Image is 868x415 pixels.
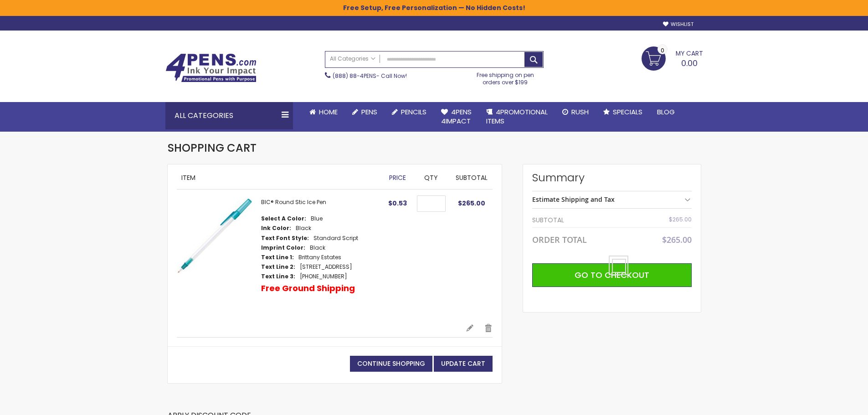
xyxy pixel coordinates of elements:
span: Update Cart [441,359,485,368]
a: Continue Shopping [350,356,432,372]
a: Blog [650,102,682,122]
a: Rush [555,102,596,122]
span: Subtotal [456,173,488,182]
dd: [PHONE_NUMBER] [300,273,347,280]
dt: Text Line 2 [261,263,295,271]
a: Pencils [385,102,434,122]
span: All Categories [330,55,375,62]
dd: Black [310,244,325,251]
dt: Text Font Style [261,235,309,242]
span: Pencils [401,107,426,117]
a: BIC® Round Stic Ice Pen [261,198,326,206]
span: Qty [424,173,438,182]
a: Home [302,102,345,122]
dt: Imprint Color [261,244,305,251]
img: BIC® Round Stic Ice Pen-Blue [177,199,252,274]
div: All Categories [165,102,293,129]
dd: [STREET_ADDRESS] [300,263,352,271]
dt: Select A Color [261,215,306,222]
a: 4PROMOTIONALITEMS [479,102,555,132]
span: Item [181,173,195,182]
p: Free Ground Shipping [261,283,355,294]
dt: Ink Color [261,225,291,232]
div: Free shipping on pen orders over $199 [467,68,544,86]
span: 4PROMOTIONAL ITEMS [486,107,548,126]
span: Continue Shopping [357,359,425,368]
a: Wishlist [663,21,693,28]
span: 0 [661,46,664,55]
dt: Text Line 1 [261,254,294,261]
img: 4Pens Custom Pens and Promotional Products [165,53,257,82]
button: Update Cart [434,356,493,372]
a: (888) 88-4PENS [333,72,376,80]
span: 4Pens 4impact [441,107,472,126]
span: Home [319,107,338,117]
strong: Estimate Shipping and Tax [532,195,615,204]
dd: Black [296,225,311,232]
dt: Text Line 3 [261,273,295,280]
a: 4Pens4impact [434,102,479,132]
a: Pens [345,102,385,122]
a: BIC® Round Stic Ice Pen-Blue [177,199,261,314]
dd: Brittany Estates [298,254,341,261]
span: Price [389,173,406,182]
span: Rush [571,107,589,117]
span: Shopping Cart [168,140,257,155]
a: Specials [596,102,650,122]
a: 0.00 0 [642,46,703,69]
span: Specials [613,107,642,117]
strong: Summary [532,170,692,185]
span: Pens [361,107,377,117]
span: Blog [657,107,675,117]
a: All Categories [325,51,380,67]
span: $265.00 [458,199,485,208]
span: 0.00 [681,57,698,69]
span: - Call Now! [333,72,407,80]
dd: Blue [311,215,323,222]
span: $0.53 [388,199,407,208]
dd: Standard Script [313,235,358,242]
